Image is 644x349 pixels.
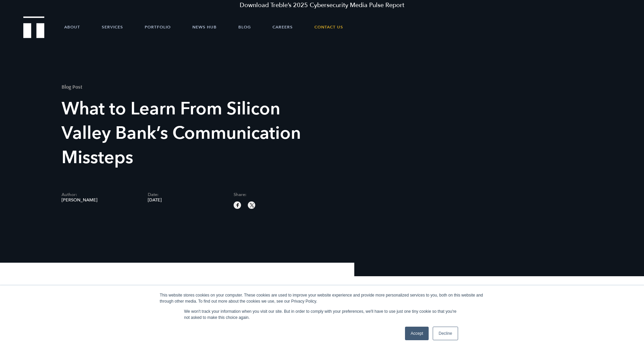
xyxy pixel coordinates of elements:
[148,198,224,202] span: [DATE]
[23,16,45,38] img: Treble logo
[184,308,460,321] p: We won't track your information when you visit our site. But in order to comply with your prefere...
[145,17,171,37] a: Portfolio
[234,193,310,197] span: Share:
[405,327,429,340] a: Accept
[433,327,458,340] a: Decline
[62,193,138,197] span: Author:
[62,83,82,90] mark: Blog Post
[314,17,343,37] a: Contact Us
[64,17,80,37] a: About
[148,193,224,197] span: Date:
[192,17,217,37] a: News Hub
[160,292,484,304] div: This website stores cookies on your computer. These cookies are used to improve your website expe...
[272,17,293,37] a: Careers
[235,202,241,208] img: facebook sharing button
[62,198,138,202] span: [PERSON_NAME]
[249,202,255,208] img: twitter sharing button
[238,17,251,37] a: Blog
[24,17,44,38] a: Treble Homepage
[62,97,320,170] h1: What to Learn From Silicon Valley Bank’s Communication Missteps
[102,17,123,37] a: Services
